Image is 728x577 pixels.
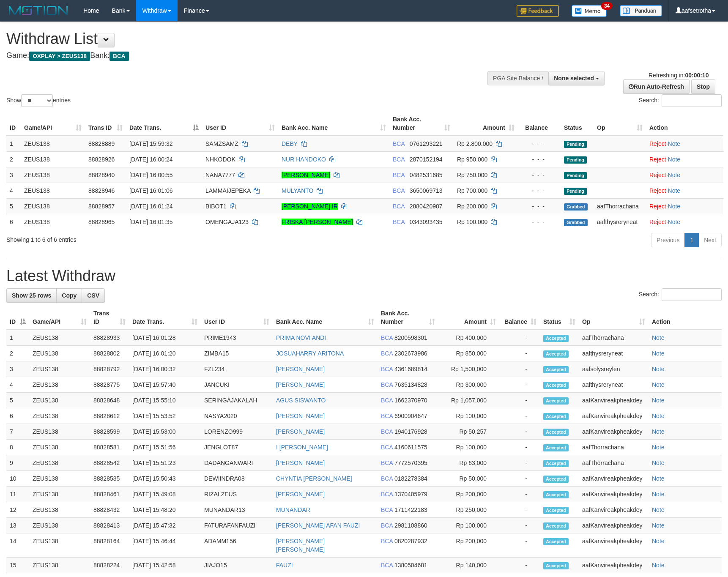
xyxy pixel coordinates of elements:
[457,187,487,194] span: Rp 700.000
[668,219,681,225] a: Note
[201,455,273,471] td: DADANGANWARI
[572,5,607,17] img: Button%20Memo.svg
[691,79,715,94] a: Stop
[29,487,90,502] td: ZEUS138
[62,292,77,299] span: Copy
[579,393,649,408] td: aafKanvireakpheakdey
[276,444,328,451] a: I [PERSON_NAME]
[201,393,273,408] td: SERINGAJAKALAH
[394,428,427,435] span: Copy 1940176928 to clipboard
[594,198,646,214] td: aafThorrachana
[684,233,699,247] a: 1
[393,156,405,163] span: BCA
[410,156,443,163] span: Copy 2870152194 to clipboard
[90,306,129,330] th: Trans ID: activate to sort column ascending
[394,475,427,482] span: Copy 0182278384 to clipboard
[564,203,588,211] span: Grabbed
[579,487,649,502] td: aafKanvireakpheakdey
[29,424,90,440] td: ZEUS138
[652,459,665,466] a: Note
[394,366,427,372] span: Copy 4361689814 to clipboard
[29,471,90,487] td: ZEUS138
[282,219,353,225] a: FRISKA [PERSON_NAME]
[56,288,82,303] a: Copy
[652,381,665,388] a: Note
[381,428,393,435] span: BCA
[205,172,235,178] span: NANA7777
[438,455,499,471] td: Rp 63,000
[454,112,518,136] th: Amount: activate to sort column ascending
[6,30,477,47] h1: Withdraw List
[543,476,569,483] span: Accepted
[276,491,325,498] a: [PERSON_NAME]
[90,361,129,377] td: 88828792
[6,346,29,361] td: 2
[29,502,90,518] td: ZEUS138
[579,408,649,424] td: aafKanvireakpheakdey
[543,491,569,498] span: Accepted
[499,346,540,361] td: -
[438,330,499,346] td: Rp 400,000
[6,268,722,284] h1: Latest Withdraw
[29,346,90,361] td: ZEUS138
[276,538,325,553] a: [PERSON_NAME] [PERSON_NAME]
[6,232,297,244] div: Showing 1 to 6 of 6 entries
[276,350,344,357] a: JOSUAHARRY ARITONA
[394,397,427,404] span: Copy 1662370970 to clipboard
[438,408,499,424] td: Rp 100,000
[649,203,666,210] a: Reject
[129,156,172,163] span: [DATE] 16:00:24
[543,366,569,373] span: Accepted
[276,475,352,482] a: CHYNTIA [PERSON_NAME]
[652,334,665,341] a: Note
[276,459,325,466] a: [PERSON_NAME]
[579,471,649,487] td: aafKanvireakpheakdey
[381,475,393,482] span: BCA
[129,140,172,147] span: [DATE] 15:59:32
[649,140,666,147] a: Reject
[652,522,665,529] a: Note
[129,393,201,408] td: [DATE] 15:55:10
[579,330,649,346] td: aafThorrachana
[6,377,29,393] td: 4
[129,346,201,361] td: [DATE] 16:01:20
[6,288,57,303] a: Show 25 rows
[205,203,227,210] span: BIBOT1
[88,140,115,147] span: 88828889
[646,183,723,198] td: ·
[90,502,129,518] td: 88828432
[276,413,325,419] a: [PERSON_NAME]
[90,393,129,408] td: 88828648
[698,233,722,247] a: Next
[129,361,201,377] td: [DATE] 16:00:32
[579,361,649,377] td: aafsolysreylen
[457,140,493,147] span: Rp 2.800.000
[6,361,29,377] td: 3
[457,172,487,178] span: Rp 750.000
[651,233,685,247] a: Previous
[88,203,115,210] span: 88828957
[90,487,129,502] td: 88828461
[521,186,557,195] div: - - -
[521,155,557,164] div: - - -
[410,203,443,210] span: Copy 2880420987 to clipboard
[457,219,487,225] span: Rp 100.000
[381,444,393,451] span: BCA
[543,413,569,420] span: Accepted
[394,381,427,388] span: Copy 7635134828 to clipboard
[201,377,273,393] td: JANCUKI
[381,334,393,341] span: BCA
[129,377,201,393] td: [DATE] 15:57:40
[6,455,29,471] td: 9
[554,75,594,82] span: None selected
[652,562,665,569] a: Note
[438,377,499,393] td: Rp 300,000
[88,156,115,163] span: 88828926
[129,306,201,330] th: Date Trans.: activate to sort column ascending
[129,471,201,487] td: [DATE] 15:50:43
[594,112,646,136] th: Op: activate to sort column ascending
[652,350,665,357] a: Note
[129,502,201,518] td: [DATE] 15:48:20
[276,506,310,513] a: MUNANDAR
[129,440,201,455] td: [DATE] 15:51:56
